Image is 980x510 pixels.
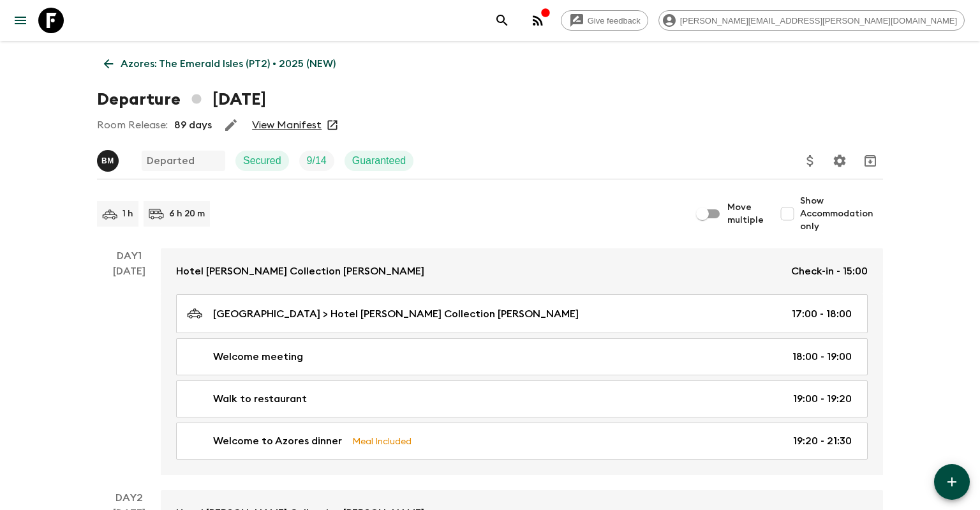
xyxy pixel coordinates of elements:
[792,306,852,322] p: 17:00 - 18:00
[97,87,266,112] h1: Departure [DATE]
[658,10,965,31] div: [PERSON_NAME][EMAIL_ADDRESS][PERSON_NAME][DOMAIN_NAME]
[352,434,412,448] p: Meal Included
[793,391,852,407] p: 19:00 - 19:20
[800,195,883,233] span: Show Accommodation only
[798,148,823,174] button: Update Price, Early Bird Discount and Costs
[793,433,852,449] p: 19:20 - 21:30
[176,264,424,279] p: Hotel [PERSON_NAME] Collection [PERSON_NAME]
[673,16,964,26] span: [PERSON_NAME][EMAIL_ADDRESS][PERSON_NAME][DOMAIN_NAME]
[113,264,145,475] div: [DATE]
[176,338,868,375] a: Welcome meeting18:00 - 19:00
[243,153,281,169] p: Secured
[176,423,868,460] a: Welcome to Azores dinnerMeal Included19:20 - 21:30
[213,433,342,449] p: Welcome to Azores dinner
[97,154,121,164] span: Bruno Melo
[307,153,327,169] p: 9 / 14
[161,248,883,294] a: Hotel [PERSON_NAME] Collection [PERSON_NAME]Check-in - 15:00
[235,151,289,171] div: Secured
[489,8,515,33] button: search adventures
[97,248,161,264] p: Day 1
[8,8,33,33] button: menu
[213,391,307,407] p: Walk to restaurant
[213,306,579,322] p: [GEOGRAPHIC_DATA] > Hotel [PERSON_NAME] Collection [PERSON_NAME]
[561,10,648,31] a: Give feedback
[121,56,336,71] p: Azores: The Emerald Isles (PT2) • 2025 (NEW)
[727,201,764,227] span: Move multiple
[352,153,406,169] p: Guaranteed
[147,153,195,169] p: Departed
[97,490,161,506] p: Day 2
[176,294,868,333] a: [GEOGRAPHIC_DATA] > Hotel [PERSON_NAME] Collection [PERSON_NAME]17:00 - 18:00
[97,51,343,77] a: Azores: The Emerald Isles (PT2) • 2025 (NEW)
[299,151,334,171] div: Trip Fill
[169,207,205,220] p: 6 h 20 m
[857,148,883,174] button: Archive (Completed, Cancelled or Unsynced Departures only)
[122,207,133,220] p: 1 h
[792,349,852,364] p: 18:00 - 19:00
[213,349,303,364] p: Welcome meeting
[581,16,648,26] span: Give feedback
[791,264,868,279] p: Check-in - 15:00
[827,148,852,174] button: Settings
[176,380,868,417] a: Walk to restaurant19:00 - 19:20
[252,119,322,131] a: View Manifest
[174,117,212,133] p: 89 days
[97,117,168,133] p: Room Release:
